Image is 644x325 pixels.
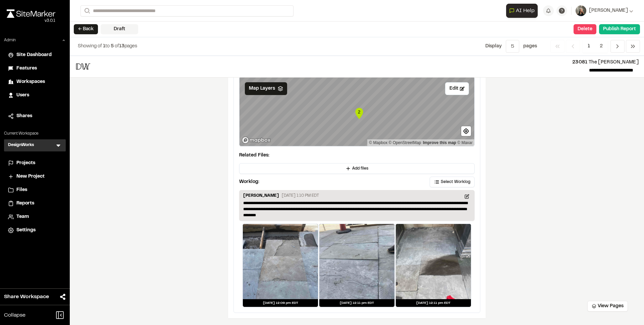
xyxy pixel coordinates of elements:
[4,311,25,319] span: Collapse
[583,40,595,53] span: 1
[4,293,49,301] span: Share Workspace
[574,24,596,34] button: Delete
[7,9,55,18] img: rebrand.png
[8,142,34,149] h3: DesignWorks
[16,159,35,167] span: Projects
[523,43,537,50] p: page s
[423,140,456,145] a: Map feedback
[101,24,138,34] div: Draft
[550,40,640,53] nav: Navigation
[352,166,368,172] span: Add files
[103,44,105,48] span: 1
[457,140,473,145] a: Maxar
[16,200,34,207] span: Reports
[75,58,91,75] img: file
[599,24,640,34] button: Publish Report
[8,78,62,86] a: Workspaces
[319,224,395,307] a: [DATE] 12:11 pm EDT
[4,37,16,43] p: Admin
[239,77,474,146] canvas: Map
[396,299,471,307] div: [DATE] 12:11 pm EDT
[239,152,475,159] p: Related Files:
[506,4,540,18] div: Open AI Assistant
[445,82,469,95] button: Edit
[4,131,66,137] p: Current Workspace
[8,186,62,194] a: Files
[389,140,421,145] a: OpenStreetMap
[78,43,137,50] p: to of pages
[589,7,628,14] span: [PERSON_NAME]
[119,44,124,48] span: 13
[595,40,608,53] span: 2
[243,193,279,200] p: [PERSON_NAME]
[8,213,62,221] a: Team
[461,126,471,136] button: Find my location
[16,173,45,180] span: New Project
[80,5,93,16] button: Search
[249,85,275,92] span: Map Layers
[239,178,259,186] p: Worklog:
[485,43,502,50] p: Display
[16,78,45,86] span: Workspaces
[8,227,62,234] a: Settings
[587,301,628,312] button: View Pages
[395,224,471,307] a: [DATE] 12:11 pm EDT
[16,112,32,120] span: Shares
[8,92,62,99] a: Users
[8,200,62,207] a: Reports
[78,44,103,48] span: Showing of
[111,44,114,48] span: 5
[7,18,55,24] div: Oh geez...please don't...
[506,4,538,18] button: Open AI Assistant
[8,173,62,180] a: New Project
[441,179,470,185] span: Select Worklog
[369,140,387,145] a: Mapbox
[354,107,364,120] div: Map marker
[358,109,360,114] text: 2
[319,299,394,307] div: [DATE] 12:11 pm EDT
[16,92,29,99] span: Users
[97,59,639,66] p: The [PERSON_NAME]
[16,186,27,194] span: Files
[243,299,318,307] div: [DATE] 12:09 pm EDT
[576,5,633,16] button: [PERSON_NAME]
[8,65,62,72] a: Features
[243,224,318,307] a: [DATE] 12:09 pm EDT
[282,193,319,199] p: [DATE] 1:10 PM EDT
[506,40,519,53] button: 5
[572,60,588,64] span: 23081
[8,159,62,167] a: Projects
[241,136,271,144] a: Mapbox logo
[516,7,535,15] span: AI Help
[16,51,52,59] span: Site Dashboard
[430,177,475,187] button: Select Worklog
[16,227,36,234] span: Settings
[8,112,62,120] a: Shares
[8,51,62,59] a: Site Dashboard
[576,5,586,16] img: User
[16,213,29,221] span: Team
[239,163,475,174] button: Add files
[74,24,98,34] button: ← Back
[16,65,37,72] span: Features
